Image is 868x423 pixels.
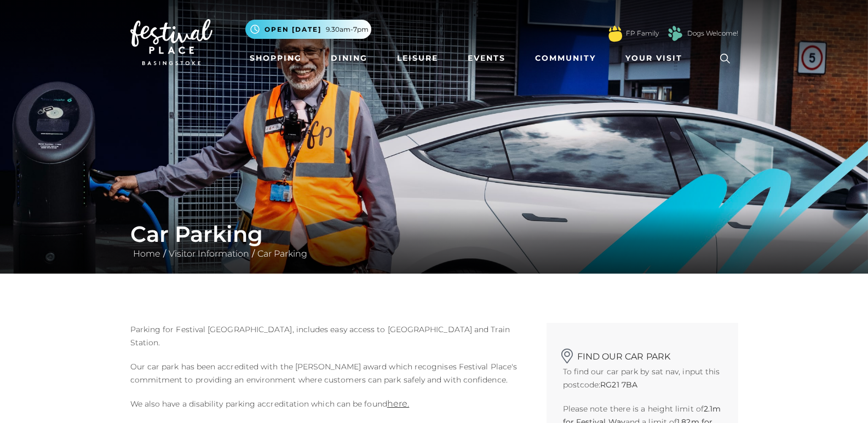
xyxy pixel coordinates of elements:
[531,48,600,68] a: Community
[130,248,163,259] a: Home
[265,25,321,34] span: Open [DATE]
[255,248,310,259] a: Car Parking
[563,365,722,391] p: To find our car park by sat nav, input this postcode:
[463,48,510,68] a: Events
[166,248,252,259] a: Visitor Information
[130,19,212,65] img: Festival Place Logo
[600,380,637,390] strong: RG21 7BA
[687,28,738,38] a: Dogs Welcome!
[130,360,530,386] p: Our car park has been accredited with the [PERSON_NAME] award which recognises Festival Place's c...
[130,221,738,247] h1: Car Parking
[122,221,746,260] div: / /
[326,25,369,34] span: 9.30am-7pm
[326,48,372,68] a: Dining
[387,398,409,409] a: here.
[563,345,722,362] h2: Find our car park
[130,397,530,410] p: We also have a disability parking accreditation which can be found
[245,20,371,39] button: Open [DATE] 9.30am-7pm
[626,28,659,38] a: FP Family
[625,53,682,64] span: Your Visit
[245,48,306,68] a: Shopping
[393,48,442,68] a: Leisure
[130,325,510,347] span: Parking for Festival [GEOGRAPHIC_DATA], includes easy access to [GEOGRAPHIC_DATA] and Train Station.
[621,48,692,68] a: Your Visit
